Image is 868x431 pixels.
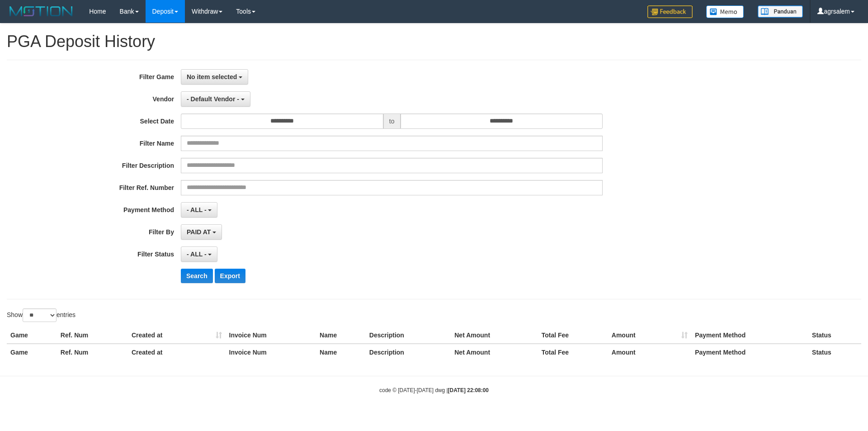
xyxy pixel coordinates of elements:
th: Payment Method [691,344,808,360]
button: PAID AT [181,224,222,240]
th: Amount [608,327,691,344]
button: - Default Vendor - [181,91,250,107]
img: Button%20Memo.svg [706,5,744,18]
span: to [383,114,401,129]
small: code © [DATE]-[DATE] dwg | [379,387,489,393]
button: No item selected [181,69,248,85]
button: Search [181,269,213,283]
th: Name [316,344,366,360]
label: Show entries [7,308,75,322]
button: - ALL - [181,246,217,262]
th: Status [808,344,861,360]
th: Status [808,327,861,344]
th: Description [366,344,451,360]
th: Invoice Num [226,344,316,360]
select: Showentries [23,308,57,322]
th: Name [316,327,366,344]
span: - Default Vendor - [187,95,239,103]
th: Created at [128,327,226,344]
th: Game [7,327,57,344]
th: Net Amount [451,327,538,344]
span: - ALL - [187,206,207,213]
th: Total Fee [538,327,608,344]
strong: [DATE] 22:08:00 [448,387,489,393]
th: Description [366,327,451,344]
img: panduan.png [758,5,803,18]
span: No item selected [187,73,237,81]
span: PAID AT [187,228,211,236]
button: - ALL - [181,202,217,218]
th: Payment Method [691,327,808,344]
th: Created at [128,344,226,360]
h1: PGA Deposit History [7,33,861,51]
th: Amount [608,344,691,360]
img: Feedback.jpg [647,5,693,18]
th: Ref. Num [57,344,128,360]
th: Ref. Num [57,327,128,344]
span: - ALL - [187,251,207,258]
button: Export [215,269,245,283]
img: MOTION_logo.png [7,5,75,18]
th: Invoice Num [226,327,316,344]
th: Total Fee [538,344,608,360]
th: Game [7,344,57,360]
th: Net Amount [451,344,538,360]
